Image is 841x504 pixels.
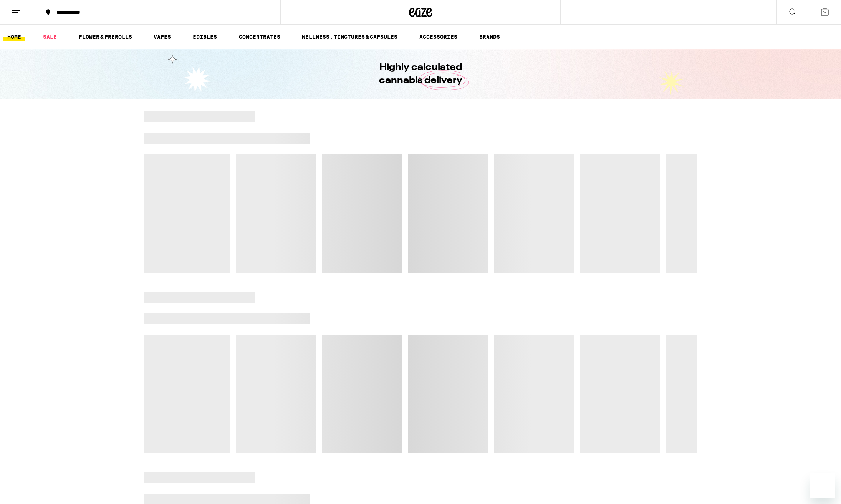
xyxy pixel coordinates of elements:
[298,32,401,41] a: WELLNESS, TINCTURES & CAPSULES
[235,32,284,41] a: CONCENTRATES
[189,32,221,41] a: EDIBLES
[75,32,136,41] a: FLOWER & PREROLLS
[475,32,504,41] a: BRANDS
[357,61,484,87] h1: Highly calculated cannabis delivery
[416,32,461,41] a: ACCESSORIES
[810,473,835,498] iframe: Button to launch messaging window
[3,32,25,41] a: HOME
[150,32,175,41] a: VAPES
[39,32,61,41] a: SALE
